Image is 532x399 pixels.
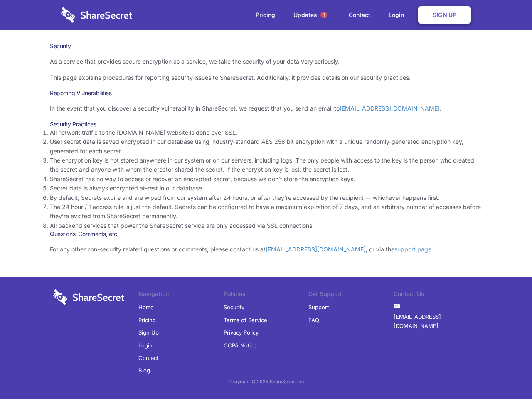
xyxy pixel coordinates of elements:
[394,289,479,301] li: Contact Us
[394,246,431,253] a: support page
[50,175,482,184] li: ShareSecret has no way to access or recover an encrypted secret, because we don’t store the encry...
[138,339,153,352] a: Login
[224,339,257,352] a: CCPA Notice
[394,310,479,332] a: [EMAIL_ADDRESS][DOMAIN_NAME]
[224,301,244,313] a: Security
[308,289,394,301] li: Get Support
[50,104,482,113] p: In the event that you discover a security vulnerability in ShareSecret, we request that you send ...
[247,2,283,28] a: Pricing
[320,12,327,18] span: 1
[50,42,482,50] h1: Security
[50,221,482,230] li: All backend services that power the ShareSecret service are only accessed via SSL connections.
[61,7,132,23] img: logo-wordmark-white-trans-d4663122ce5f474addd5e946df7df03e33cb6a1c49d2221995e7729f52c070b2.svg
[138,314,156,326] a: Pricing
[50,156,482,175] li: The encryption key is not stored anywhere in our system or on our servers, including logs. The on...
[340,105,440,112] a: [EMAIL_ADDRESS][DOMAIN_NAME]
[50,184,482,193] li: Secret data is always encrypted at-rest in our database.
[50,128,482,137] li: All network traffic to the [DOMAIN_NAME] website is done over SSL.
[50,73,482,82] p: This page explains procedures for reporting security issues to ShareSecret. Additionally, it prov...
[138,289,224,301] li: Navigation
[224,314,267,326] a: Terms of Service
[50,245,482,254] p: For any other non-security related questions or comments, please contact us at , or via the .
[50,89,482,97] h3: Reporting Vulnerabilities
[50,121,482,128] h3: Security Practices
[50,193,482,202] li: By default, Secrets expire and are wiped from our system after 24 hours, or after they’re accesse...
[308,301,329,313] a: Support
[340,2,379,28] a: Contact
[50,202,482,221] li: The 24 hour / 1 access rule is just the default. Secrets can be configured to have a maximum expi...
[50,230,482,238] h3: Questions, Comments, etc.
[50,57,482,66] p: As a service that provides secure encryption as a service, we take the security of your data very...
[138,326,159,339] a: Sign Up
[138,364,150,377] a: Blog
[266,246,366,253] a: [EMAIL_ADDRESS][DOMAIN_NAME]
[138,352,158,364] a: Contact
[380,2,416,28] a: Login
[53,289,124,305] img: logo-wordmark-white-trans-d4663122ce5f474addd5e946df7df03e33cb6a1c49d2221995e7729f52c070b2.svg
[138,301,154,313] a: Home
[50,137,482,156] li: User secret data is saved encrypted in our database using industry-standard AES 256 bit encryptio...
[308,314,319,326] a: FAQ
[224,326,259,339] a: Privacy Policy
[224,289,309,301] li: Policies
[418,6,471,24] a: Sign Up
